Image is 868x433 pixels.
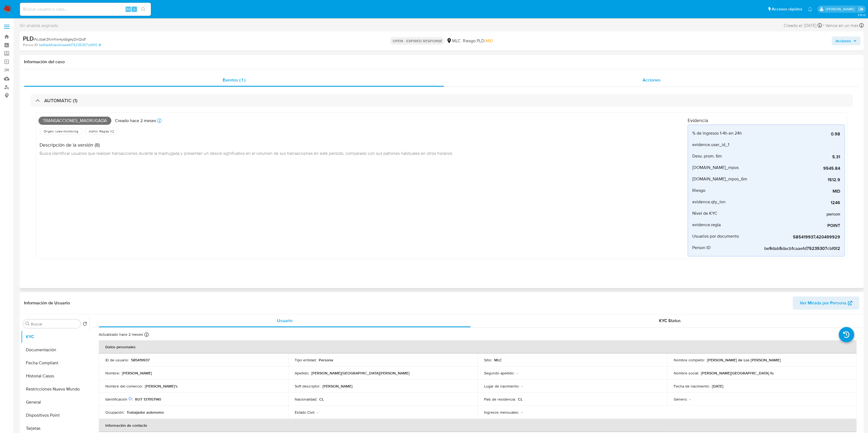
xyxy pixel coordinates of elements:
[674,397,687,402] p: Género :
[223,77,245,83] span: Eventos ( 1 )
[494,358,502,362] p: MLC
[25,322,30,326] button: Buscar
[24,300,70,306] h1: Información de Usuario
[485,38,493,44] span: MID
[712,384,723,389] p: [DATE]
[692,153,722,159] span: Desv. prom. 6m
[674,384,710,389] p: Fecha de nacimiento :
[21,343,89,356] button: Documentación
[793,296,859,310] button: Ver Mirada por Persona
[21,370,89,383] button: Historial Casos
[832,37,860,45] button: Acciones
[295,371,309,376] p: Apellido :
[521,410,522,415] p: -
[692,131,742,136] span: % de ingresos 1-4h en 24h
[105,358,129,362] p: ID de usuario :
[21,330,89,343] button: KYC
[688,117,845,123] h4: Evidencia
[20,6,151,13] input: Buscar usuario o caso...
[99,340,857,353] th: Datos personales
[31,322,78,326] input: Buscar
[21,409,89,422] button: Dispositivos Point
[34,37,86,42] span: # oJbaK3fvmYw4ysGgeyDnQidf
[135,397,161,402] p: RUT 137957140
[858,6,864,12] a: Salir
[690,397,691,402] p: -
[44,98,77,104] h3: AUTOMATIC (1)
[105,371,120,376] p: Nombre :
[692,211,717,216] span: Nivel de KYC
[758,131,840,137] span: 0.98
[758,234,840,240] span: 585419937,420499929
[323,384,353,389] p: [PERSON_NAME]
[277,317,293,324] span: Usuario
[836,37,851,45] span: Acciones
[105,410,124,415] p: Ocupación :
[758,223,840,228] span: POINT
[517,371,518,376] p: -
[20,23,58,29] span: Sin analista asignado
[659,317,681,324] span: KYC Status
[484,358,492,362] p: Sitio :
[692,188,705,193] span: Riesgo
[311,371,410,376] p: [PERSON_NAME][GEOGRAPHIC_DATA][PERSON_NAME]
[692,176,747,182] span: [DOMAIN_NAME]_mpos_6m
[295,410,315,415] p: Estado Civil :
[145,384,178,389] p: [PERSON_NAME]'s
[692,245,711,250] span: Person ID
[692,222,721,228] span: evidence.regla
[127,410,164,415] p: Trabajador autonomo
[825,23,858,29] span: Vence en un mes
[43,129,79,134] span: Origen: rules-monitoring
[39,43,101,47] a: be9dab5dacb1caaefd75235307cbf0f2
[484,410,519,415] p: Ingresos mensuales :
[319,358,333,362] p: Persona
[758,189,840,194] span: MID
[133,7,135,12] span: s
[823,22,824,29] span: -
[99,332,143,337] p: Actualizado hace 2 meses
[40,142,453,148] h4: Descripción de la versión (8)
[21,356,89,370] button: Fecha Compliant
[707,358,781,362] p: [PERSON_NAME] de Los [PERSON_NAME]
[800,296,846,310] span: Ver Mirada por Persona
[40,150,453,156] span: Busca identificar usuarios que realizan transacciones durante la madrugada y presentan un desvío ...
[131,358,150,362] p: 585419937
[758,211,840,217] span: person
[99,419,857,432] th: Información de contacto
[758,154,840,160] span: 5.31
[38,117,111,125] span: Transacciones_madrugada
[295,358,317,362] p: Tipo entidad :
[31,94,853,107] div: AUTOMATIC (1)
[105,384,143,389] p: Nombre del comercio :
[295,397,317,402] p: Nacionalidad :
[825,7,856,12] p: camilafernanda.paredessaldano@mercadolibre.cl
[23,43,38,47] b: Person ID
[758,200,840,205] span: 1246
[692,142,729,147] span: evidence.user_id_1
[484,397,516,402] p: País de residencia :
[758,177,840,183] span: 1512.9
[105,397,133,402] p: Identificación :
[521,384,523,389] p: -
[692,199,726,205] span: evidence.qty_txn
[701,371,774,376] p: [PERSON_NAME][GEOGRAPHIC_DATA] fu
[126,7,130,12] span: Alt
[21,383,89,396] button: Restricciones Nuevo Mundo
[446,38,460,44] div: MLC
[692,165,739,170] span: [DOMAIN_NAME]_mpos
[138,5,149,13] button: search-icon
[317,410,318,415] p: -
[23,34,34,43] b: PLD
[772,6,802,12] span: Accesos rápidos
[484,384,519,389] p: Lugar de nacimiento :
[88,129,115,134] span: Admin. Reglas V2
[390,37,444,45] p: OPEN - EXPIRED RESPONSE
[518,397,523,402] p: CL
[758,246,840,251] span: be9dab5dacb1caaefd75235307cbf0f2
[674,371,699,376] p: Nombre social :
[319,397,324,402] p: CL
[24,59,859,65] h1: Información del caso
[784,22,822,29] div: Creado el: [DATE]
[808,7,812,11] a: Notificaciones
